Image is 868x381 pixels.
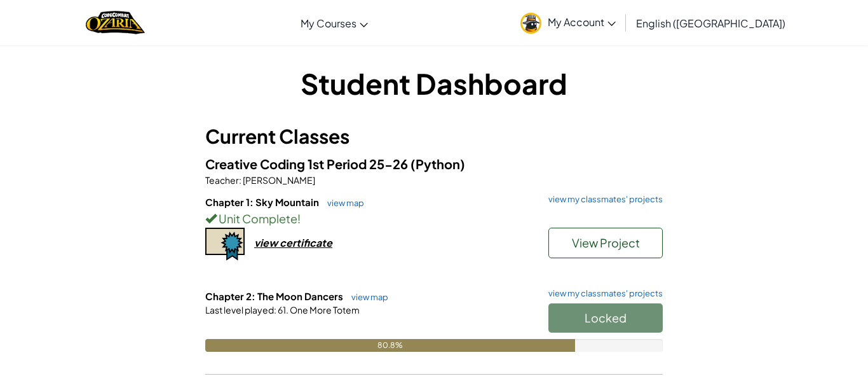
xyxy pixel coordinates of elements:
[205,64,663,103] h1: Student Dashboard
[542,289,663,298] a: view my classmates' projects
[630,6,792,40] a: English ([GEOGRAPHIC_DATA])
[205,228,245,261] img: certificate-icon.png
[636,17,785,30] span: English ([GEOGRAPHIC_DATA])
[205,290,345,302] span: Chapter 2: The Moon Dancers
[86,10,145,36] img: Home
[301,17,356,30] span: My Courses
[542,195,663,204] a: view my classmates' projects
[205,339,575,352] div: 80.8%
[239,174,241,186] span: :
[205,174,239,186] span: Teacher
[520,13,541,34] img: avatar
[548,15,616,29] span: My Account
[572,235,640,250] span: View Project
[205,236,332,249] a: view certificate
[205,156,410,172] span: Creative Coding 1st Period 25-26
[294,6,374,40] a: My Courses
[86,10,145,36] a: Ozaria by CodeCombat logo
[205,304,274,315] span: Last level played
[217,211,297,226] span: Unit Complete
[205,122,663,151] h3: Current Classes
[410,156,465,172] span: (Python)
[297,211,301,226] span: !
[288,304,360,315] span: One More Totem
[241,174,315,186] span: [PERSON_NAME]
[345,292,388,302] a: view map
[514,3,622,43] a: My Account
[276,304,288,315] span: 61.
[548,228,663,258] button: View Project
[274,304,276,315] span: :
[321,198,364,208] a: view map
[254,236,332,249] div: view certificate
[205,196,321,208] span: Chapter 1: Sky Mountain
